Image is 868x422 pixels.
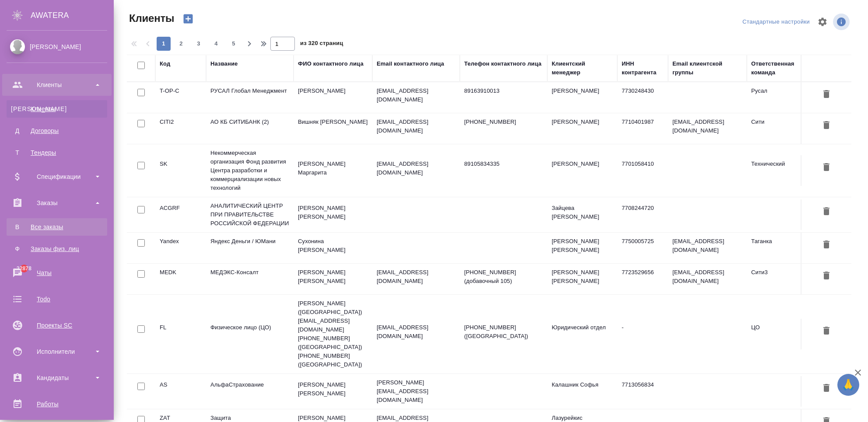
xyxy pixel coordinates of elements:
[547,113,617,144] td: [PERSON_NAME]
[740,15,812,29] div: split button
[841,376,856,394] span: 🙏
[11,148,103,157] div: Тендеры
[617,155,668,186] td: 7701058410
[7,345,107,358] div: Исполнители
[819,118,834,134] button: Удалить
[819,268,834,284] button: Удалить
[837,374,859,396] button: 🙏
[178,11,199,26] button: Создать
[206,264,294,294] td: МЕДЭКС-Консалт
[11,264,37,273] span: 22878
[174,39,188,48] span: 2
[819,237,834,253] button: Удалить
[547,233,617,263] td: [PERSON_NAME] [PERSON_NAME]
[819,380,834,397] button: Удалить
[617,233,668,263] td: 7750005725
[377,268,455,286] p: [EMAIL_ADDRESS][DOMAIN_NAME]
[294,113,372,144] td: Вишняк [PERSON_NAME]
[7,293,107,306] div: Todo
[7,398,107,411] div: Работы
[294,82,372,113] td: [PERSON_NAME]
[617,319,668,349] td: -
[209,39,223,48] span: 4
[7,144,107,161] a: ТТендеры
[547,319,617,349] td: Юридический отдел
[192,39,206,48] span: 3
[160,59,170,68] div: Код
[747,82,817,113] td: Русал
[464,268,543,286] p: [PHONE_NUMBER] (добавочный 105)
[206,113,294,144] td: АО КБ СИТИБАНК (2)
[377,118,455,135] p: [EMAIL_ADDRESS][DOMAIN_NAME]
[833,14,851,30] span: Посмотреть информацию
[155,199,206,230] td: ACGRF
[747,264,817,294] td: Сити3
[547,82,617,113] td: [PERSON_NAME]
[7,42,107,52] div: [PERSON_NAME]
[7,78,107,91] div: Клиенты
[206,233,294,263] td: Яндекс Деньги / ЮМани
[464,323,543,341] p: [PHONE_NUMBER] ([GEOGRAPHIC_DATA])
[206,319,294,349] td: Физическое лицо (ЦО)
[227,37,241,51] button: 5
[7,266,107,279] div: Чаты
[11,244,103,253] div: Заказы физ. лиц
[11,105,103,113] div: Клиенты
[622,59,664,77] div: ИНН контрагента
[617,113,668,144] td: 7710401987
[2,262,112,284] a: 22878Чаты
[812,11,833,32] span: Настроить таблицу
[7,240,107,258] a: ФЗаказы физ. лиц
[7,218,107,236] a: ВВсе заказы
[668,233,747,263] td: [EMAIL_ADDRESS][DOMAIN_NAME]
[155,319,206,349] td: FL
[747,113,817,144] td: Сити
[11,223,103,231] div: Все заказы
[192,37,206,51] button: 3
[2,288,112,310] a: Todo
[127,11,174,25] span: Клиенты
[7,196,107,209] div: Заказы
[547,264,617,294] td: [PERSON_NAME] [PERSON_NAME]
[155,82,206,113] td: T-OP-C
[227,39,241,48] span: 5
[552,59,613,77] div: Клиентский менеджер
[294,233,372,263] td: Сухонина [PERSON_NAME]
[377,160,455,177] p: [EMAIL_ADDRESS][DOMAIN_NAME]
[155,264,206,294] td: MEDK
[31,7,114,24] div: AWATERA
[672,59,742,77] div: Email клиентской группы
[155,376,206,407] td: AS
[294,155,372,186] td: [PERSON_NAME] Маргарита
[2,393,112,415] a: Работы
[206,376,294,407] td: АльфаСтрахование
[377,323,455,341] p: [EMAIL_ADDRESS][DOMAIN_NAME]
[155,233,206,263] td: Yandex
[547,376,617,407] td: Калашник Софья
[464,59,542,68] div: Телефон контактного лица
[377,59,444,68] div: Email контактного лица
[155,113,206,144] td: CITI2
[7,319,107,332] div: Проекты SC
[294,199,372,230] td: [PERSON_NAME] [PERSON_NAME]
[206,144,294,197] td: Некоммерческая организация Фонд развития Центра разработки и коммерциализации новых технологий
[294,295,372,373] td: [PERSON_NAME] ([GEOGRAPHIC_DATA]) [EMAIL_ADDRESS][DOMAIN_NAME] [PHONE_NUMBER] ([GEOGRAPHIC_DATA])...
[377,378,455,405] p: [PERSON_NAME][EMAIL_ADDRESS][DOMAIN_NAME]
[294,264,372,294] td: [PERSON_NAME] [PERSON_NAME]
[11,126,103,135] div: Договоры
[210,59,238,68] div: Название
[819,323,834,339] button: Удалить
[819,87,834,103] button: Удалить
[300,38,343,51] span: из 320 страниц
[464,160,543,168] p: 89105834335
[547,199,617,230] td: Зайцева [PERSON_NAME]
[617,376,668,407] td: 7713056834
[464,118,543,126] p: [PHONE_NUMBER]
[7,371,107,384] div: Кандидаты
[819,204,834,220] button: Удалить
[294,376,372,407] td: [PERSON_NAME] [PERSON_NAME]
[617,199,668,230] td: 7708244720
[377,87,455,104] p: [EMAIL_ADDRESS][DOMAIN_NAME]
[209,37,223,51] button: 4
[668,264,747,294] td: [EMAIL_ADDRESS][DOMAIN_NAME]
